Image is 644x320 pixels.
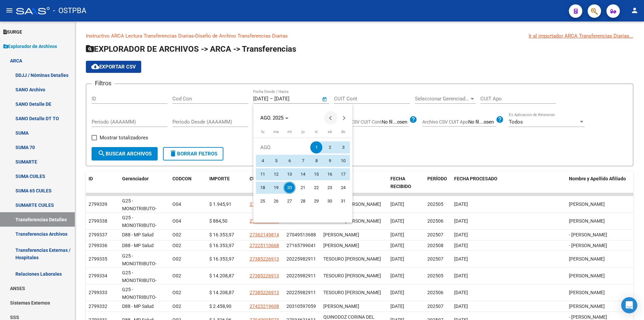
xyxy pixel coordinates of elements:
[336,141,350,154] button: 3 de agosto de 2025
[310,141,323,154] button: 1 de agosto de 2025
[257,155,269,167] span: 4
[269,194,283,208] button: 26 de agosto de 2025
[270,195,282,207] span: 26
[283,168,296,180] span: 13
[337,168,349,180] span: 17
[297,182,309,194] span: 21
[310,194,323,208] button: 29 de agosto de 2025
[296,168,310,181] button: 14 de agosto de 2025
[283,181,296,194] button: 20 de agosto de 2025
[310,141,322,153] span: 1
[257,168,269,180] span: 11
[283,194,296,208] button: 27 de agosto de 2025
[310,181,323,194] button: 22 de agosto de 2025
[283,168,296,181] button: 13 de agosto de 2025
[257,182,269,194] span: 18
[261,130,264,134] span: lu
[296,154,310,168] button: 7 de agosto de 2025
[336,194,350,208] button: 31 de agosto de 2025
[256,181,269,194] button: 18 de agosto de 2025
[310,155,322,167] span: 8
[310,195,322,207] span: 29
[287,130,292,134] span: mi
[621,297,637,313] div: Open Intercom Messenger
[270,182,282,194] span: 19
[269,154,283,168] button: 5 de agosto de 2025
[324,182,336,194] span: 23
[296,181,310,194] button: 21 de agosto de 2025
[296,194,310,208] button: 28 de agosto de 2025
[324,111,337,125] button: Previous month
[323,168,336,181] button: 16 de agosto de 2025
[256,141,310,154] td: AGO.
[258,112,291,124] button: Choose month and year
[260,115,283,121] span: AGO. 2025
[256,194,269,208] button: 25 de agosto de 2025
[269,168,283,181] button: 12 de agosto de 2025
[283,182,296,194] span: 20
[323,141,336,154] button: 2 de agosto de 2025
[324,195,336,207] span: 30
[297,168,309,180] span: 14
[324,168,336,180] span: 16
[283,155,296,167] span: 6
[323,194,336,208] button: 30 de agosto de 2025
[297,195,309,207] span: 28
[310,168,322,180] span: 15
[336,181,350,194] button: 24 de agosto de 2025
[310,168,323,181] button: 15 de agosto de 2025
[283,154,296,168] button: 6 de agosto de 2025
[337,182,349,194] span: 24
[310,154,323,168] button: 8 de agosto de 2025
[273,130,279,134] span: ma
[310,182,322,194] span: 22
[270,155,282,167] span: 5
[337,155,349,167] span: 10
[297,155,309,167] span: 7
[328,130,332,134] span: sá
[337,111,351,125] button: Next month
[323,181,336,194] button: 23 de agosto de 2025
[341,130,345,134] span: do
[337,195,349,207] span: 31
[324,155,336,167] span: 9
[323,154,336,168] button: 9 de agosto de 2025
[256,168,269,181] button: 11 de agosto de 2025
[257,195,269,207] span: 25
[324,141,336,153] span: 2
[283,195,296,207] span: 27
[336,168,350,181] button: 17 de agosto de 2025
[337,141,349,153] span: 3
[315,130,318,134] span: vi
[269,181,283,194] button: 19 de agosto de 2025
[336,154,350,168] button: 10 de agosto de 2025
[256,154,269,168] button: 4 de agosto de 2025
[302,130,305,134] span: ju
[270,168,282,180] span: 12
